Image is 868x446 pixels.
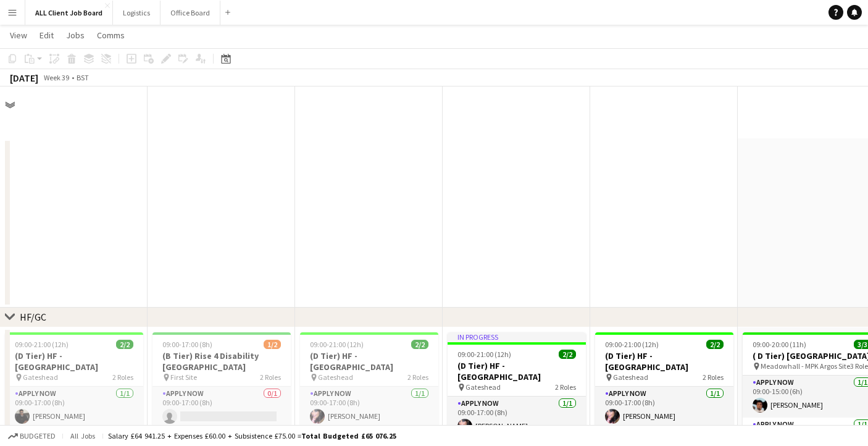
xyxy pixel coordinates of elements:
[300,387,438,429] app-card-role: APPLY NOW1/109:00-17:00 (8h)[PERSON_NAME]
[25,1,113,25] button: ALL Client Job Board
[260,372,281,382] span: 2 Roles
[5,350,143,372] h3: (D Tier) HF - [GEOGRAPHIC_DATA]
[703,372,724,382] span: 2 Roles
[761,361,850,371] span: Meadowhall - MPK Argos Site
[113,1,161,25] button: Logistics
[753,340,806,349] span: 09:00-20:00 (11h)
[448,332,586,342] div: In progress
[162,340,212,349] span: 09:00-17:00 (8h)
[465,382,501,392] span: Gateshead
[595,350,733,372] h3: (D Tier) HF - [GEOGRAPHIC_DATA]
[310,340,364,349] span: 09:00-21:00 (12h)
[23,372,58,382] span: Gateshead
[66,30,85,41] span: Jobs
[264,340,281,349] span: 1/2
[6,429,57,443] button: Budgeted
[40,30,54,41] span: Edit
[605,340,659,349] span: 09:00-21:00 (12h)
[152,350,291,372] h3: (B Tier) Rise 4 Disability [GEOGRAPHIC_DATA]
[613,372,648,382] span: Gateshead
[448,397,586,439] app-card-role: APPLY NOW1/109:00-17:00 (8h)[PERSON_NAME]
[152,387,291,429] app-card-role: APPLY NOW0/109:00-17:00 (8h)
[68,431,98,440] span: All jobs
[411,340,428,349] span: 2/2
[77,73,89,82] div: BST
[116,340,133,349] span: 2/2
[170,372,197,382] span: First Site
[92,27,130,43] a: Comms
[300,350,438,372] h3: (D Tier) HF - [GEOGRAPHIC_DATA]
[10,30,27,41] span: View
[5,387,143,429] app-card-role: APPLY NOW1/109:00-17:00 (8h)[PERSON_NAME]
[595,387,733,429] app-card-role: APPLY NOW1/109:00-17:00 (8h)[PERSON_NAME]
[161,1,220,25] button: Office Board
[108,431,396,440] div: Salary £64 941.25 + Expenses £60.00 + Subsistence £75.00 =
[318,372,353,382] span: Gateshead
[20,432,56,440] span: Budgeted
[41,73,72,82] span: Week 39
[448,360,586,382] h3: (D Tier) HF - [GEOGRAPHIC_DATA]
[457,350,511,359] span: 09:00-21:00 (12h)
[97,30,125,41] span: Comms
[20,311,46,323] div: HF/GC
[10,72,38,84] div: [DATE]
[407,372,428,382] span: 2 Roles
[555,382,576,392] span: 2 Roles
[112,372,133,382] span: 2 Roles
[706,340,724,349] span: 2/2
[15,340,69,349] span: 09:00-21:00 (12h)
[5,27,32,43] a: View
[61,27,90,43] a: Jobs
[559,350,576,359] span: 2/2
[301,431,396,440] span: Total Budgeted £65 076.25
[35,27,59,43] a: Edit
